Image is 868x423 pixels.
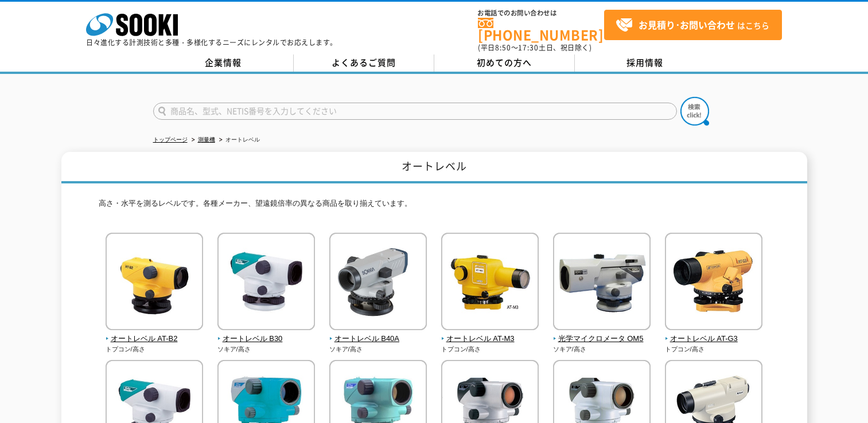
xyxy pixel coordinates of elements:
p: ソキア/高さ [217,344,316,354]
span: オートレベル B30 [217,333,316,345]
img: オートレベル AT-B2 [106,233,203,333]
span: 初めての方へ [477,56,532,69]
span: オートレベル AT-G3 [665,333,763,345]
a: 光学マイクロメータ OM5 [553,322,651,345]
strong: お見積り･お問い合わせ [639,18,735,32]
span: はこちら [616,17,769,34]
p: 日々進化する計測技術と多種・多様化するニーズにレンタルでお応えします。 [86,39,337,46]
p: ソキア/高さ [553,344,651,354]
span: オートレベル B40A [329,333,427,345]
a: 企業情報 [153,54,294,72]
a: オートレベル AT-B2 [106,322,204,345]
a: オートレベル AT-G3 [665,322,763,345]
span: オートレベル AT-M3 [441,333,539,345]
img: 光学マイクロメータ OM5 [553,233,651,333]
a: [PHONE_NUMBER] [478,18,604,41]
p: ソキア/高さ [329,344,427,354]
a: よくあるご質問 [294,54,434,72]
a: オートレベル B40A [329,322,427,345]
a: オートレベル B30 [217,322,316,345]
p: トプコン/高さ [106,344,204,354]
p: トプコン/高さ [441,344,539,354]
input: 商品名、型式、NETIS番号を入力してください [153,103,677,120]
img: btn_search.png [680,97,709,126]
h1: オートレベル [61,152,807,183]
span: 光学マイクロメータ OM5 [553,333,651,345]
a: 初めての方へ [434,54,575,72]
img: オートレベル B30 [217,233,315,333]
img: オートレベル AT-G3 [665,233,762,333]
span: 8:50 [495,42,511,53]
li: オートレベル [217,134,260,146]
a: トップページ [153,136,188,143]
a: 測量機 [198,136,215,143]
a: オートレベル AT-M3 [441,322,539,345]
span: 17:30 [518,42,539,53]
p: 高さ・水平を測るレベルです。各種メーカー、望遠鏡倍率の異なる商品を取り揃えています。 [99,198,770,216]
span: お電話でのお問い合わせは [478,10,604,17]
img: オートレベル AT-M3 [441,233,539,333]
img: オートレベル B40A [329,233,427,333]
a: お見積り･お問い合わせはこちら [604,10,782,40]
p: トプコン/高さ [665,344,763,354]
a: 採用情報 [575,54,715,72]
span: (平日 ～ 土日、祝日除く) [478,42,591,53]
span: オートレベル AT-B2 [106,333,204,345]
